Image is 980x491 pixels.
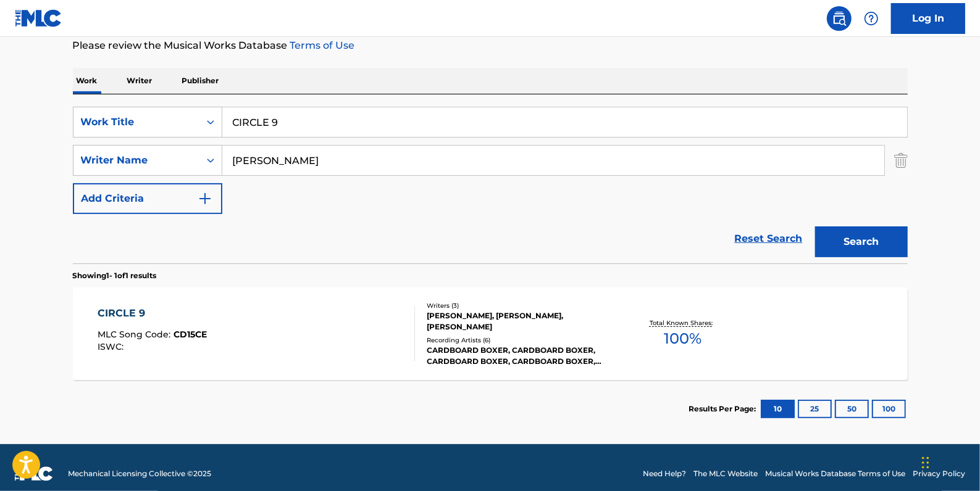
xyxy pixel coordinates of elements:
p: Total Known Shares: [650,318,716,328]
a: Privacy Policy [913,468,965,479]
span: ISWC : [98,341,127,352]
span: 100 % [664,328,701,350]
div: Writer Name [81,153,192,168]
img: search [832,11,847,26]
img: 9d2ae6d4665cec9f34b9.svg [198,191,212,206]
div: CARDBOARD BOXER, CARDBOARD BOXER, CARDBOARD BOXER, CARDBOARD BOXER, CARDBOARD BOXER [427,345,613,367]
p: Work [73,68,101,94]
p: Writer [124,68,156,94]
button: 10 [761,400,795,418]
div: Work Title [81,115,192,130]
a: CIRCLE 9MLC Song Code:CD15CEISWC:Writers (3)[PERSON_NAME], [PERSON_NAME], [PERSON_NAME]Recording ... [73,287,908,380]
span: Mechanical Licensing Collective © 2025 [68,468,211,479]
div: CIRCLE 9 [98,306,207,321]
a: Musical Works Database Terms of Use [765,468,905,479]
p: Publisher [178,68,223,94]
a: Reset Search [729,225,809,252]
div: Writers ( 3 ) [427,301,613,310]
img: MLC Logo [15,9,62,27]
a: Log In [891,3,965,34]
div: Recording Artists ( 6 ) [427,336,613,345]
iframe: Chat Widget [918,432,980,491]
a: Terms of Use [288,39,355,51]
button: Add Criteria [73,183,222,214]
img: logo [15,466,53,481]
form: Search Form [73,107,908,263]
p: Results Per Page: [689,403,760,415]
p: Showing 1 - 1 of 1 results [73,270,157,281]
div: Drag [922,444,929,481]
a: Public Search [827,6,852,31]
img: help [864,11,879,26]
p: Please review the Musical Works Database [73,38,908,53]
span: MLC Song Code : [98,329,174,340]
button: 100 [872,400,906,418]
div: [PERSON_NAME], [PERSON_NAME], [PERSON_NAME] [427,310,613,332]
a: The MLC Website [693,468,758,479]
button: 25 [798,400,832,418]
button: Search [815,226,908,257]
a: Need Help? [643,468,686,479]
img: Delete Criterion [894,145,908,176]
span: CD15CE [174,329,207,340]
button: 50 [835,400,869,418]
div: Help [859,6,884,31]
